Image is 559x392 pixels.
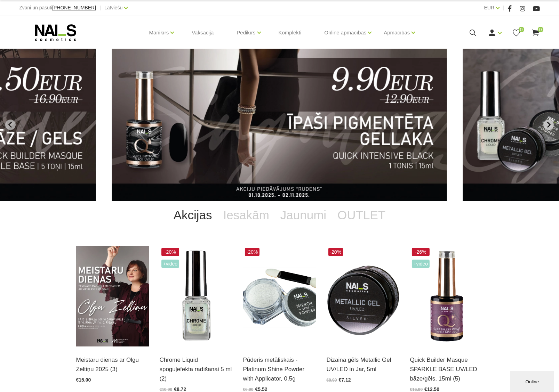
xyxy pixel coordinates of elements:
[332,201,391,229] a: OUTLET
[519,27,524,32] span: 0
[273,16,307,49] a: Komplekti
[243,355,316,384] a: Pūderis metāliskais - Platinum Shine Powder with Applicator, 0,5g
[384,19,410,47] a: Apmācības
[538,27,543,32] span: 0
[510,370,556,392] iframe: chat widget
[339,377,351,383] span: €7.12
[5,120,16,130] button: Previous slide
[245,248,260,256] span: -20%
[76,377,91,383] span: €15.00
[161,260,179,268] span: +Video
[412,248,430,256] span: -26%
[99,3,101,12] span: |
[410,387,423,392] span: €16.90
[160,387,173,392] span: €10.90
[327,378,337,383] span: €8.90
[255,386,267,392] span: €5.52
[512,28,521,37] a: 0
[327,246,400,346] img: Metallic Gel UV/LED ir intensīvi pigmentets metala dizaina gēls, kas palīdz radīt reljefu zīmējum...
[160,355,233,384] a: Chrome Liquid spoguļefekta radīšanai 5 ml (2)
[243,246,316,346] img: Augstas kvalitātes, metāliskā spoguļefekta dizaina pūderis lieliskam spīdumam. Šobrīd aktuāls spi...
[237,19,255,47] a: Pedikīrs
[410,355,483,384] a: Quick Builder Masque SPARKLE BASE UV/LED bāze/gēls, 15ml (5)
[76,246,149,346] img: ✨ Meistaru dienas ar Olgu Zeltiņu 2025 ✨ RUDENS / Seminārs manikīra meistariem Liepāja – 7. okt.,...
[543,120,554,130] button: Next slide
[412,260,430,268] span: +Video
[52,5,96,10] span: [PHONE_NUMBER]
[410,246,483,346] img: Maskējoša, viegli mirdzoša bāze/gels. Unikāls produkts ar daudz izmantošanas iespējām: •Bāze gell...
[275,201,332,229] a: Jaunumi
[19,3,96,12] div: Zvani un pasūti
[168,201,218,229] a: Akcijas
[328,248,343,256] span: -20%
[161,248,179,256] span: -20%
[218,201,275,229] a: Iesakām
[149,19,169,47] a: Manikīrs
[503,3,504,12] span: |
[484,3,495,12] a: EUR
[52,5,96,10] a: [PHONE_NUMBER]
[424,386,439,392] span: €12.50
[324,19,366,47] a: Online apmācības
[186,16,219,49] a: Vaksācija
[112,49,447,201] li: 3 of 11
[104,3,122,12] a: Latviešu
[243,387,254,392] span: €6.90
[327,355,400,374] a: Dizaina gēls Metallic Gel UV/LED in Jar, 5ml
[531,28,540,37] a: 0
[160,246,233,346] img: Dizaina produkts spilgtā spoguļa efekta radīšanai.LIETOŠANA: Pirms lietošanas nepieciešams sakrat...
[174,386,186,392] span: €8.72
[76,355,149,374] a: Meistaru dienas ar Olgu Zeltiņu 2025 (3)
